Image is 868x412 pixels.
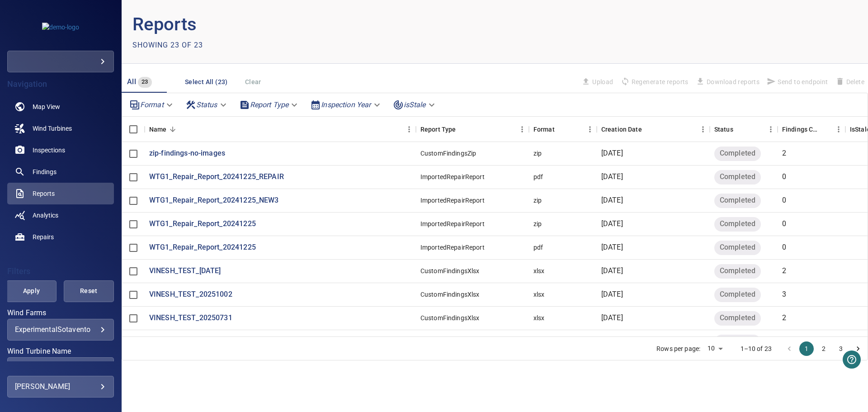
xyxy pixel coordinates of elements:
div: Creation Date [601,117,642,142]
div: Format [126,97,178,113]
div: Format [533,117,555,142]
div: Name [145,117,416,142]
span: Reset [75,285,103,297]
p: Rows per page: [656,344,700,353]
p: [DATE] [601,313,623,323]
a: map noActive [7,96,114,118]
div: Status [714,117,733,142]
button: Menu [764,123,778,136]
div: Wind Turbine Name [7,357,114,379]
a: reports active [7,183,114,204]
button: Apply [6,280,57,302]
em: Status [196,100,217,109]
a: windturbines noActive [7,118,114,139]
div: Findings Count [778,117,845,142]
div: ImportedRepairReport [420,196,485,205]
button: Reset [64,280,114,302]
button: Menu [583,123,597,136]
em: isStale [404,100,426,109]
em: Inspection Year [321,100,371,109]
p: [DATE] [601,242,623,253]
button: Go to page 3 [834,341,848,356]
span: Map View [33,102,60,111]
p: [DATE] [601,172,623,182]
button: Sort [166,123,179,136]
span: Wind Turbines [33,124,72,133]
span: Analytics [33,211,58,220]
span: Completed [714,172,761,182]
div: Wind Farms [7,319,114,341]
div: CustomFindingsXlsx [420,266,480,275]
em: Format [140,100,164,109]
a: findings noActive [7,161,114,183]
div: Findings Count [782,117,819,142]
span: Apply [18,285,45,297]
span: Completed [714,242,761,253]
div: zip [533,196,542,205]
div: Inspection Year [307,97,385,113]
span: 23 [138,77,152,87]
a: zip-findings-no-images [149,148,225,159]
a: WTG1_Repair_Report_20241225 [149,242,256,253]
div: isStale [389,97,440,113]
button: Sort [642,123,655,136]
p: Showing 23 of 23 [132,40,203,51]
div: CustomFindingsZip [420,149,476,158]
button: Menu [402,123,416,136]
p: [DATE] [601,336,623,347]
a: WTG1_Repair_Report_20241225_NEW3 [149,195,279,206]
button: Sort [733,123,746,136]
span: Inspections [33,146,65,155]
button: Menu [515,123,529,136]
span: All [127,77,136,86]
div: ImportedRepairReport [420,243,485,252]
label: Wind Farms [7,309,114,317]
span: Completed [714,195,761,206]
button: Select All (23) [181,74,231,90]
a: WTG1_Repair_Report_20241225 [149,219,256,229]
a: VINESH_TEST_20250731 [149,313,232,323]
span: Completed [714,313,761,323]
button: Menu [696,123,710,136]
div: Report Type [416,117,529,142]
label: Wind Turbine Name [7,348,114,355]
button: Sort [456,123,468,136]
p: 0 [782,219,786,229]
p: 3 [782,289,786,300]
div: zip [533,149,542,158]
a: VINESH_TEST_20251002 [149,289,232,300]
p: [DATE] [601,148,623,159]
div: pdf [533,172,543,181]
div: xlsx [533,266,545,275]
a: repairs noActive [7,226,114,248]
a: VINESH_[DATE] [149,336,200,347]
div: [PERSON_NAME] [15,379,106,394]
button: Go to next page [851,341,865,356]
p: 2 [782,148,786,159]
span: Reports [33,189,55,198]
h4: Navigation [7,80,114,89]
p: WTG1_Repair_Report_20241225_REPAIR [149,172,284,182]
p: 1–10 of 23 [741,344,772,353]
div: CustomFindingsXlsx [420,313,480,322]
a: VINESH_TEST_[DATE] [149,266,221,276]
p: 0 [782,242,786,253]
p: 0 [782,195,786,206]
a: inspections noActive [7,139,114,161]
div: Name [149,117,167,142]
span: Completed [714,148,761,159]
div: Report Type [236,97,303,113]
p: [DATE] [601,289,623,300]
div: ExperimentalSotavento [15,325,106,334]
div: xlsx [533,313,545,322]
span: Completed [714,219,761,229]
p: 2 [782,313,786,323]
div: pdf [533,243,543,252]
